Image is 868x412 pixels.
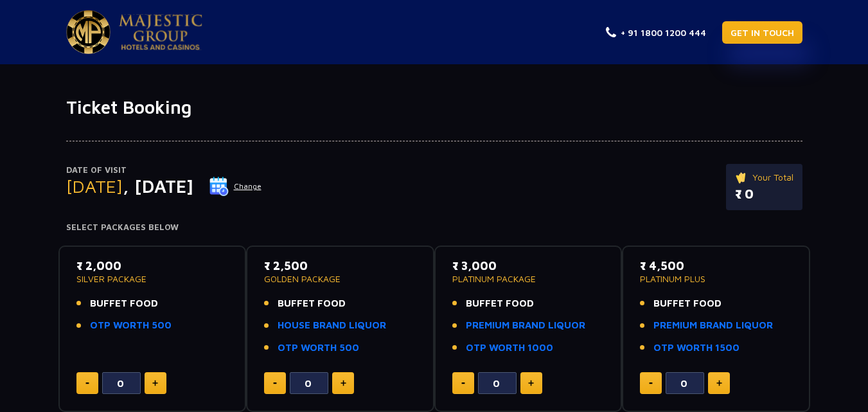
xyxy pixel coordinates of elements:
img: plus [341,380,346,386]
a: + 91 1800 1200 444 [606,26,706,39]
a: OTP WORTH 1500 [653,341,740,355]
img: ticket [735,170,748,184]
img: minus [649,382,653,384]
a: HOUSE BRAND LIQUOR [278,318,386,333]
span: BUFFET FOOD [653,296,722,311]
a: OTP WORTH 1000 [466,341,553,355]
p: PLATINUM PACKAGE [452,274,605,283]
img: minus [85,382,89,384]
h4: Select Packages Below [66,222,802,233]
p: Date of Visit [66,164,262,177]
button: Change [209,176,262,197]
span: BUFFET FOOD [466,296,534,311]
p: ₹ 0 [735,184,793,204]
img: plus [528,380,534,386]
p: ₹ 4,500 [640,257,792,274]
a: GET IN TOUCH [722,21,802,44]
a: PREMIUM BRAND LIQUOR [653,318,773,333]
span: [DATE] [66,175,123,197]
img: plus [152,380,158,386]
p: GOLDEN PACKAGE [264,274,416,283]
p: ₹ 3,000 [452,257,605,274]
span: , [DATE] [123,175,193,197]
p: SILVER PACKAGE [76,274,229,283]
span: BUFFET FOOD [90,296,158,311]
img: minus [461,382,465,384]
img: minus [273,382,277,384]
p: PLATINUM PLUS [640,274,792,283]
h1: Ticket Booking [66,96,802,118]
span: BUFFET FOOD [278,296,346,311]
p: ₹ 2,000 [76,257,229,274]
img: Majestic Pride [119,14,202,50]
a: OTP WORTH 500 [278,341,359,355]
img: plus [716,380,722,386]
p: ₹ 2,500 [264,257,416,274]
a: PREMIUM BRAND LIQUOR [466,318,585,333]
p: Your Total [735,170,793,184]
img: Majestic Pride [66,10,111,54]
a: OTP WORTH 500 [90,318,172,333]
